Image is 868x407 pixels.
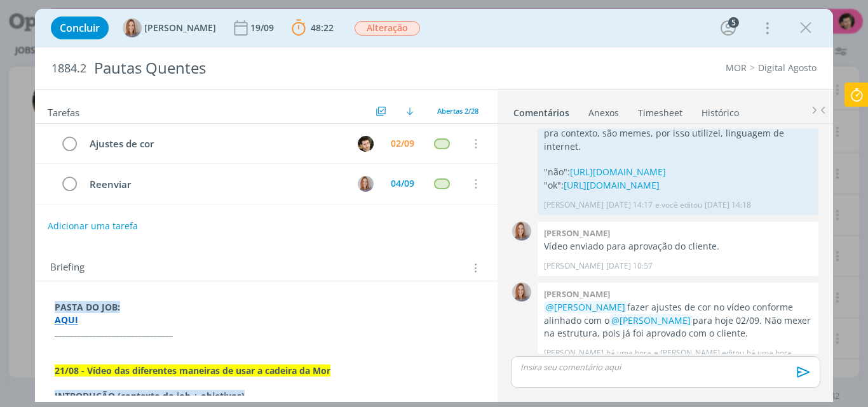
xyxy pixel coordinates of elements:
[406,107,414,115] img: arrow-down.svg
[726,62,747,74] a: MOR
[512,283,531,302] img: A
[55,301,120,313] strong: PASTA DO JOB:
[544,288,610,300] b: [PERSON_NAME]
[718,18,738,38] button: 5
[311,22,334,34] span: 48:22
[55,364,330,377] strong: 21/08 - Vídeo das diferentes maneiras de usar a cadeira da Mor
[60,23,100,33] span: Concluir
[55,326,173,338] strong: _______________________________
[512,222,531,241] img: A
[358,176,374,192] img: A
[288,18,337,38] button: 48:22
[48,103,79,119] span: Tarefas
[391,139,414,148] div: 02/09
[544,240,812,253] p: Vídeo enviado para aprovação do cliente.
[356,174,375,193] button: A
[354,20,421,36] button: Alteração
[606,260,653,272] span: [DATE] 10:57
[544,166,812,178] p: "não":
[701,101,740,119] a: Histórico
[654,347,744,359] span: e [PERSON_NAME] editou
[544,260,604,272] p: [PERSON_NAME]
[544,179,812,192] p: "ok":
[544,227,610,239] b: [PERSON_NAME]
[637,101,683,119] a: Timesheet
[564,179,660,191] a: [URL][DOMAIN_NAME]
[391,179,414,188] div: 04/09
[758,62,817,74] a: Digital Agosto
[358,136,374,152] img: V
[55,390,245,402] strong: INTRODUÇÃO (contexto do job + objetivos)
[50,260,85,276] span: Briefing
[356,134,375,153] button: V
[588,107,619,119] div: Anexos
[513,101,570,119] a: Comentários
[35,9,834,402] div: dialog
[437,106,478,116] span: Abertas 2/28
[250,23,276,32] div: 19/09
[544,301,812,340] p: fazer ajustes de cor no vídeo conforme alinhado com o para hoje 02/09. Não mexer na estrutura, po...
[705,199,751,211] span: [DATE] 14:18
[546,301,625,313] span: @[PERSON_NAME]
[570,166,666,178] a: [URL][DOMAIN_NAME]
[544,347,604,359] p: [PERSON_NAME]
[728,17,739,28] div: 5
[655,199,702,211] span: e você editou
[544,199,604,211] p: [PERSON_NAME]
[611,314,691,326] span: @[PERSON_NAME]
[123,18,142,37] img: A
[747,347,792,359] span: há uma hora
[144,23,216,32] span: [PERSON_NAME]
[47,215,139,237] button: Adicionar uma tarefa
[544,114,812,153] p: Deixei uma versão com e uma sem o áudio "não" e o "ok". Só pra contexto, são memes, por isso util...
[85,136,346,152] div: Ajustes de cor
[55,314,78,326] a: AQUI
[355,21,420,36] span: Alteração
[89,53,492,84] div: Pautas Quentes
[85,177,346,192] div: Reenviar
[51,17,109,39] button: Concluir
[606,347,651,359] span: há uma hora
[123,18,216,37] button: A[PERSON_NAME]
[606,199,653,211] span: [DATE] 14:17
[51,62,86,76] span: 1884.2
